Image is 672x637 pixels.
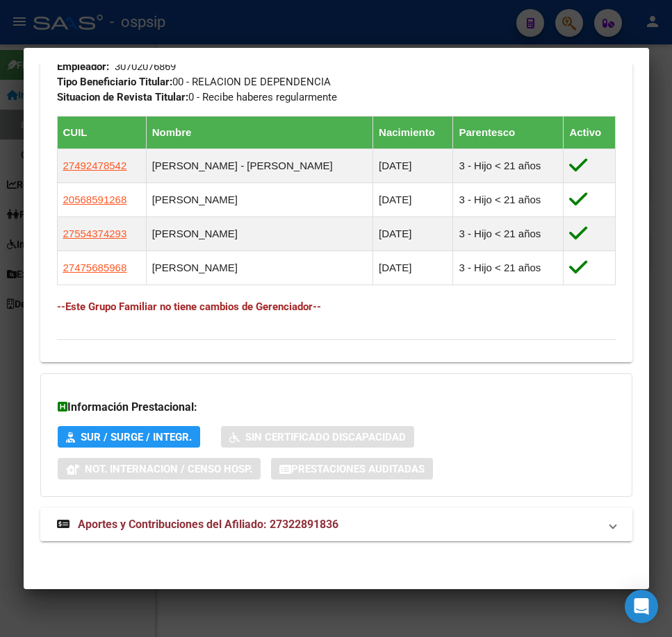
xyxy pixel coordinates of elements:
td: [PERSON_NAME] [146,217,372,251]
strong: Empleador: [57,60,109,73]
span: Aportes y Contribuciones del Afiliado: 27322891836 [78,518,338,531]
div: Open Intercom Messenger [625,590,658,623]
td: 3 - Hijo < 21 años [453,183,564,217]
span: 27554374293 [63,228,127,239]
th: CUIL [57,117,146,149]
td: 3 - Hijo < 21 años [453,217,564,251]
td: [PERSON_NAME] [146,251,372,285]
td: 3 - Hijo < 21 años [453,251,564,285]
th: Parentesco [453,117,564,149]
td: [PERSON_NAME] [146,183,372,217]
h4: --Este Grupo Familiar no tiene cambios de Gerenciador-- [57,299,616,314]
td: [DATE] [373,183,453,217]
td: 3 - Hijo < 21 años [453,149,564,183]
button: Sin Certificado Discapacidad [221,426,414,448]
th: Activo [564,117,615,149]
strong: Tipo Beneficiario Titular: [57,76,172,88]
td: [PERSON_NAME] - [PERSON_NAME] [146,149,372,183]
h3: Información Prestacional: [58,399,615,416]
th: Nacimiento [373,117,453,149]
span: Sin Certificado Discapacidad [245,431,406,443]
span: Not. Internacion / Censo Hosp. [85,463,252,475]
div: 30702076869 [115,59,176,74]
mat-expansion-panel-header: Aportes y Contribuciones del Afiliado: 27322891836 [40,508,632,541]
button: Prestaciones Auditadas [271,458,433,479]
button: Not. Internacion / Censo Hosp. [58,458,261,479]
td: [DATE] [373,251,453,285]
span: 27475685968 [63,262,127,273]
span: SUR / SURGE / INTEGR. [81,431,192,443]
span: 00 - RELACION DE DEPENDENCIA [57,76,331,88]
span: 20568591268 [63,194,127,205]
span: 0 - Recibe haberes regularmente [57,91,337,103]
button: SUR / SURGE / INTEGR. [58,426,200,448]
strong: Situacion de Revista Titular: [57,91,188,103]
th: Nombre [146,117,372,149]
span: Prestaciones Auditadas [291,463,425,475]
td: [DATE] [373,217,453,251]
span: 27492478542 [63,160,127,171]
td: [DATE] [373,149,453,183]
